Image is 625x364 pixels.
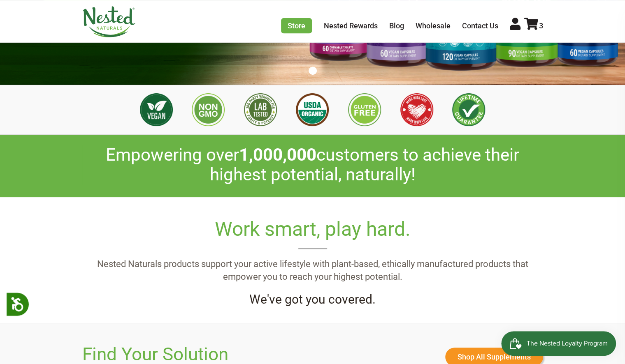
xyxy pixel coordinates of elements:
a: Blog [389,21,404,30]
img: Made with Love [400,93,433,126]
img: Vegan [140,93,173,126]
span: 3 [539,21,543,30]
a: 3 [524,21,543,30]
img: Gluten Free [348,93,381,126]
h4: We've got you covered. [82,293,543,307]
a: Store [281,18,312,33]
button: 1 of 1 [309,67,317,75]
p: Nested Naturals products support your active lifestyle with plant-based, ethically manufactured p... [82,258,543,283]
h2: Work smart, play hard. [82,218,543,249]
img: 3rd Party Lab Tested [244,93,277,126]
h2: Empowering over customers to achieve their highest potential, naturally! [82,145,543,185]
a: Contact Us [462,21,498,30]
img: Nested Naturals [82,6,136,37]
a: Wholesale [416,21,451,30]
img: USDA Organic [296,93,329,126]
iframe: Button to open loyalty program pop-up [501,331,617,356]
a: Nested Rewards [324,21,378,30]
img: Lifetime Guarantee [452,93,485,126]
span: 1,000,000 [239,145,316,165]
img: Non GMO [192,93,225,126]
